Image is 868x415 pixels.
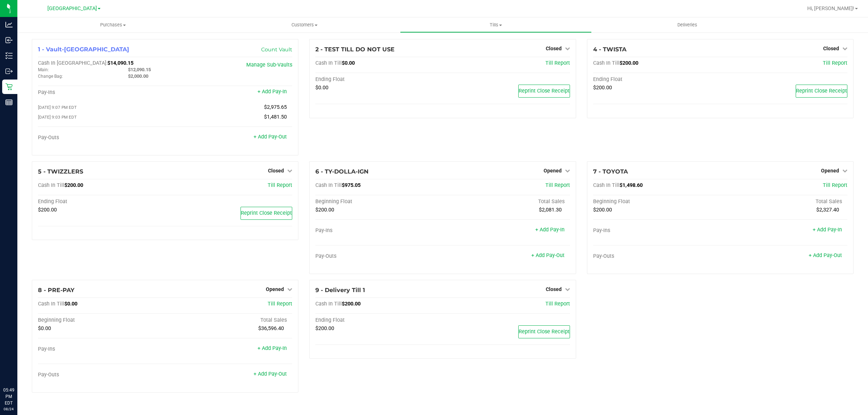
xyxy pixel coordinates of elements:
span: Opened [544,168,562,174]
a: Till Report [545,182,570,188]
a: Till Report [545,301,570,307]
span: $36,596.40 [258,325,284,331]
inline-svg: Reports [5,99,13,106]
span: Reprint Close Receipt [241,210,292,216]
div: Ending Float [315,317,443,324]
span: Deliveries [668,22,707,28]
a: Till Report [823,60,847,66]
span: $975.05 [342,182,361,188]
span: 6 - TY-DOLLA-IGN [315,168,369,175]
span: 1 - Vault-[GEOGRAPHIC_DATA] [38,46,129,53]
div: Beginning Float [38,317,165,324]
span: $1,498.60 [620,182,643,188]
span: Reprint Close Receipt [796,88,847,94]
span: $200.00 [38,207,57,213]
a: + Add Pay-In [258,345,287,351]
span: $0.00 [38,325,51,331]
div: Beginning Float [593,198,720,205]
span: Opened [821,168,839,174]
span: Cash In Till [38,182,64,188]
a: Count Vault [261,46,292,53]
inline-svg: Outbound [5,68,13,75]
span: Reprint Close Receipt [519,329,570,335]
a: + Add Pay-Out [254,134,287,140]
span: $12,090.15 [128,67,151,72]
a: Manage Sub-Vaults [246,62,292,68]
a: Till Report [545,60,570,66]
a: Till Report [268,301,292,307]
a: Till Report [823,182,847,188]
iframe: Resource center unread badge [21,356,30,365]
iframe: Resource center [7,357,29,379]
div: Pay-Ins [38,89,165,96]
button: Reprint Close Receipt [241,207,292,220]
span: Cash In Till [593,60,620,66]
div: Beginning Float [315,198,443,205]
span: 2 - TEST TILL DO NOT USE [315,46,395,53]
div: Pay-Outs [38,372,165,378]
span: Cash In Till [38,301,64,307]
span: Main: [38,67,49,72]
span: 4 - TWISTA [593,46,626,53]
div: Total Sales [443,198,570,205]
div: Pay-Ins [315,227,443,234]
div: Pay-Ins [38,346,165,352]
span: $200.00 [620,60,638,66]
a: Purchases [17,17,209,33]
span: 9 - Delivery Till 1 [315,287,365,294]
a: Till Report [268,182,292,188]
span: Cash In Till [593,182,620,188]
span: $2,975.65 [264,104,287,110]
button: Reprint Close Receipt [518,85,570,98]
span: $2,081.30 [539,207,562,213]
span: $14,090.15 [107,60,133,66]
div: Pay-Outs [38,134,165,141]
span: 8 - PRE-PAY [38,287,75,294]
span: 5 - TWIZZLERS [38,168,83,175]
span: Reprint Close Receipt [519,88,570,94]
a: + Add Pay-In [813,227,842,233]
span: Cash In Till [315,301,342,307]
div: Ending Float [315,76,443,83]
p: 08/24 [3,406,14,412]
span: Closed [823,46,839,51]
span: $200.00 [593,85,612,91]
inline-svg: Inbound [5,37,13,44]
span: $200.00 [593,207,612,213]
inline-svg: Analytics [5,21,13,28]
span: $0.00 [315,85,328,91]
div: Pay-Ins [593,227,720,234]
span: $200.00 [64,182,83,188]
a: Deliveries [592,17,783,33]
a: Tills [400,17,591,33]
inline-svg: Inventory [5,52,13,59]
span: $200.00 [315,325,334,331]
div: Pay-Outs [593,253,720,260]
div: Ending Float [38,198,165,205]
button: Reprint Close Receipt [796,85,847,98]
span: Change Bag: [38,74,63,79]
span: Customers [209,22,400,28]
span: Purchases [17,22,209,28]
span: Cash In [GEOGRAPHIC_DATA]: [38,60,107,66]
span: [DATE] 9:03 PM EDT [38,115,77,120]
span: $2,000.00 [128,73,148,79]
span: Cash In Till [315,182,342,188]
div: Total Sales [720,198,847,205]
a: + Add Pay-Out [809,252,842,258]
a: + Add Pay-In [535,227,565,233]
button: Reprint Close Receipt [518,325,570,338]
span: $0.00 [64,301,77,307]
span: Opened [266,286,284,292]
span: $200.00 [342,301,361,307]
span: $1,481.50 [264,114,287,120]
span: $200.00 [315,207,334,213]
span: [DATE] 9:07 PM EDT [38,105,77,110]
div: Pay-Outs [315,253,443,260]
